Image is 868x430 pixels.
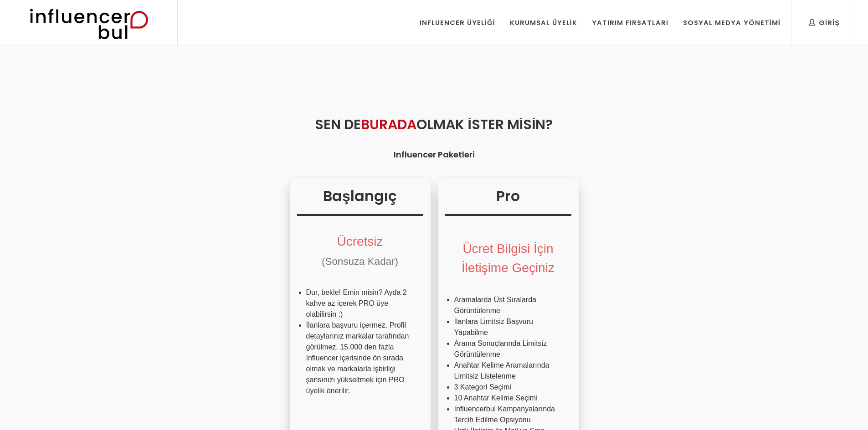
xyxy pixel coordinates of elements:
[454,404,562,425] li: Influencerbul Kampanyalarında Tercih Edilme Opsiyonu
[445,185,571,216] h3: Pro
[361,115,416,134] span: Burada
[454,393,562,404] li: 10 Anahtar Kelime Seçimi
[454,382,562,393] li: 3 Kategori Seçimi
[322,256,398,267] span: (Sonsuza Kadar)
[306,287,414,320] li: Dur, bekle! Emin misin? Ayda 2 kahve az içerek PRO üye olabilirsin :)
[139,114,729,135] h2: Sen de Olmak İster misin?
[683,18,781,28] div: Sosyal Medya Yönetimi
[454,316,562,338] li: İlanlara Limitsiz Başvuru Yapabilme
[337,234,383,248] span: Ücretsiz
[454,338,562,360] li: Arama Sonuçlarında Limitsiz Görüntülenme
[592,18,668,28] div: Yatırım Fırsatları
[454,294,562,316] li: Aramalarda Üst Sıralarda Görüntülenme
[420,18,495,28] div: Influencer Üyeliği
[306,320,414,396] li: İlanlara başvuru içermez. Profil detaylarınız markalar tarafından görülmez. 15.000 den fazla Infl...
[462,261,555,275] span: İletişime Geçiniz
[139,148,729,161] h4: Influencer Paketleri
[809,18,840,28] div: Giriş
[297,185,423,216] h3: Başlangıç
[454,360,562,382] li: Anahtar Kelime Aramalarında Limitsiz Listelenme
[510,18,577,28] div: Kurumsal Üyelik
[462,242,553,256] span: Ücret Bilgisi İçin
